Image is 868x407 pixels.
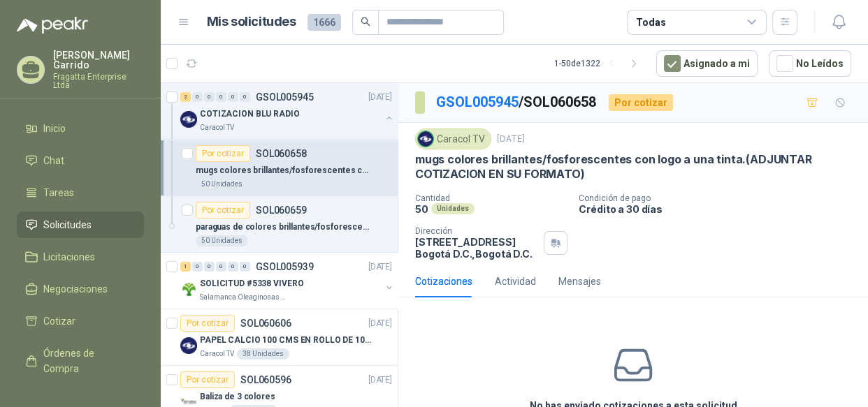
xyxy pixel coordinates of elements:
[196,235,248,246] div: 50 Unidades
[495,274,536,289] div: Actividad
[431,203,475,214] div: Unidades
[43,121,66,136] span: Inicio
[558,274,601,289] div: Mensajes
[180,371,235,388] div: Por cotizar
[415,152,851,182] p: mugs colores brillantes/fosforescentes con logo a una tinta.(ADJUNTAR COTIZACION EN SU FORMATO)
[579,193,862,203] p: Condición de pago
[200,277,303,290] p: SOLICITUD #5338 VIVERO
[228,92,238,102] div: 0
[53,73,144,89] p: Fragatta Enterprise Ltda
[200,108,300,121] p: COTIZACION BLU RADIO
[200,292,288,303] p: Salamanca Oleaginosas SAS
[415,128,491,149] div: Caracol TV
[161,140,398,196] a: Por cotizarSOL060658mugs colores brillantes/fosforescentes con logo a una tinta.(ADJUNTAR COTIZAC...
[17,147,144,174] a: Chat
[196,202,250,219] div: Por cotizar
[43,346,131,376] span: Órdenes de Compra
[200,334,374,347] p: PAPEL CALCIO 100 CMS EN ROLLO DE 100 GR
[769,50,851,77] button: No Leídos
[192,262,203,272] div: 0
[43,153,64,168] span: Chat
[17,276,144,302] a: Negociaciones
[368,260,392,274] p: [DATE]
[17,244,144,270] a: Licitaciones
[636,15,665,30] div: Todas
[43,313,75,329] span: Cotizar
[196,179,248,190] div: 50 Unidades
[207,12,296,32] h1: Mis solicitudes
[180,111,197,128] img: Company Logo
[17,340,144,382] a: Órdenes de Compra
[204,262,215,272] div: 0
[609,94,673,111] div: Por cotizar
[180,262,191,272] div: 1
[308,14,341,31] span: 1666
[368,91,392,104] p: [DATE]
[200,390,275,404] p: Baliza de 3 colores
[204,92,215,102] div: 0
[415,274,472,289] div: Cotizaciones
[17,308,144,334] a: Cotizar
[368,373,392,387] p: [DATE]
[418,131,433,147] img: Company Logo
[497,133,525,146] p: [DATE]
[256,149,307,158] p: SOL060658
[415,203,428,215] p: 50
[228,262,238,272] div: 0
[216,92,226,102] div: 0
[196,164,370,177] p: mugs colores brillantes/fosforescentes con logo a una tinta.(ADJUNTAR COTIZACION EN SU FORMATO)
[240,375,291,385] p: SOL060596
[415,236,538,260] p: [STREET_ADDRESS] Bogotá D.C. , Bogotá D.C.
[17,115,144,142] a: Inicio
[436,91,598,113] p: / SOL060658
[656,50,758,77] button: Asignado a mi
[415,193,567,203] p: Cantidad
[256,205,307,215] p: SOL060659
[436,94,519,110] a: GSOL005945
[200,348,234,360] p: Caracol TV
[579,203,862,215] p: Crédito a 30 días
[196,221,370,234] p: paraguas de colores brillantes/fosforescentes con 2 logos a una tinta.(ADJUNTAR COTIZACION EN SU F)
[17,212,144,238] a: Solicitudes
[554,52,645,75] div: 1 - 50 de 1322
[196,145,250,162] div: Por cotizar
[240,262,250,272] div: 0
[17,17,88,34] img: Logo peakr
[415,226,538,236] p: Dirección
[361,17,370,27] span: search
[17,179,144,206] a: Tareas
[368,317,392,330] p: [DATE]
[161,196,398,253] a: Por cotizarSOL060659paraguas de colores brillantes/fosforescentes con 2 logos a una tinta.(ADJUNT...
[43,249,95,265] span: Licitaciones
[180,281,197,297] img: Company Logo
[43,185,74,200] span: Tareas
[161,309,398,366] a: Por cotizarSOL060606[DATE] Company LogoPAPEL CALCIO 100 CMS EN ROLLO DE 100 GRCaracol TV38 Unidades
[43,217,92,232] span: Solicitudes
[192,92,203,102] div: 0
[43,281,108,297] span: Negociaciones
[180,315,235,332] div: Por cotizar
[180,258,395,303] a: 1 0 0 0 0 0 GSOL005939[DATE] Company LogoSOLICITUD #5338 VIVEROSalamanca Oleaginosas SAS
[180,89,395,133] a: 2 0 0 0 0 0 GSOL005945[DATE] Company LogoCOTIZACION BLU RADIOCaracol TV
[256,262,314,272] p: GSOL005939
[216,262,226,272] div: 0
[180,337,197,354] img: Company Logo
[256,92,314,102] p: GSOL005945
[240,92,250,102] div: 0
[240,318,291,328] p: SOL060606
[237,348,289,360] div: 38 Unidades
[53,50,144,70] p: [PERSON_NAME] Garrido
[180,92,191,102] div: 2
[200,122,234,133] p: Caracol TV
